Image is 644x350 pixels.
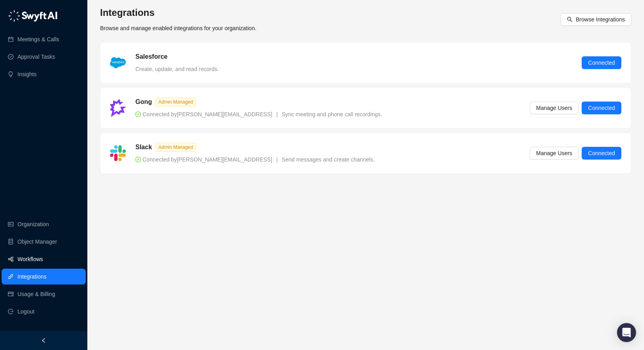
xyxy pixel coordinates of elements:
[17,49,55,65] a: Approval Tasks
[135,111,272,117] span: Connected by [PERSON_NAME][EMAIL_ADDRESS]
[100,6,256,19] h3: Integrations
[41,338,46,343] span: left
[110,57,126,68] img: salesforce-ChMvK6Xa.png
[567,17,573,22] span: search
[276,111,278,117] span: |
[17,234,57,250] a: Object Manager
[17,31,59,47] a: Meetings & Calls
[135,142,152,152] h5: Slack
[276,156,278,163] span: |
[135,157,141,162] span: check-circle
[135,52,168,62] h5: Salesforce
[582,147,621,160] button: Connected
[588,58,615,67] span: Connected
[17,251,43,267] a: Workflows
[536,104,572,112] span: Manage Users
[135,112,141,117] span: check-circle
[582,56,621,69] button: Connected
[576,15,625,24] span: Browse Integrations
[17,66,37,82] a: Insights
[588,149,615,158] span: Connected
[135,66,219,72] span: Create, update, and read records.
[582,102,621,114] button: Connected
[17,304,35,319] span: Logout
[282,111,382,117] span: Sync meeting and phone call recordings.
[561,13,631,26] button: Browse Integrations
[110,99,126,116] img: gong-Dwh8HbPa.png
[17,269,46,285] a: Integrations
[588,104,615,112] span: Connected
[536,149,572,158] span: Manage Users
[155,98,196,106] span: Admin Managed
[8,10,58,22] img: logo-05li4sbe.png
[135,156,272,163] span: Connected by [PERSON_NAME][EMAIL_ADDRESS]
[530,102,578,114] button: Manage Users
[17,286,55,302] a: Usage & Billing
[617,323,636,342] div: Open Intercom Messenger
[282,156,374,163] span: Send messages and create channels.
[17,216,49,232] a: Organization
[155,143,196,152] span: Admin Managed
[8,309,13,314] span: logout
[100,25,256,31] span: Browse and manage enabled integrations for your organization.
[530,147,578,160] button: Manage Users
[135,97,152,107] h5: Gong
[110,145,126,161] img: slack-Cn3INd-T.png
